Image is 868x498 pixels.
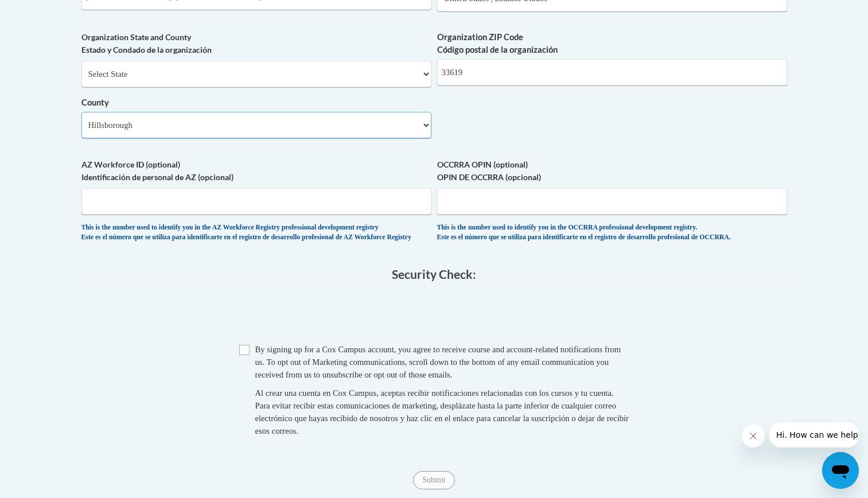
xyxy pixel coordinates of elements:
span: Hi. How can we help? [7,8,93,17]
iframe: Close message [742,425,765,448]
iframe: reCAPTCHA [347,293,521,337]
iframe: Button to launch messaging window [822,452,859,489]
label: Organization ZIP Code Código postal de la organización [437,31,787,56]
label: Organization State and County Estado y Condado de la organización [81,31,431,56]
span: Al crear una cuenta en Cox Campus, aceptas recibir notificaciones relacionadas con los cursos y t... [255,388,629,435]
label: AZ Workforce ID (optional) Identificación de personal de AZ (opcional) [81,158,431,184]
label: County [81,96,431,109]
input: Metadata input [437,59,787,85]
input: Submit [413,471,454,489]
iframe: Message from company [769,422,859,448]
span: By signing up for a Cox Campus account, you agree to receive course and account-related notificat... [255,345,621,379]
div: This is the number used to identify you in the AZ Workforce Registry professional development reg... [81,223,431,242]
div: This is the number used to identify you in the OCCRRA professional development registry. Este es ... [437,223,787,242]
label: OCCRRA OPIN (optional) OPIN DE OCCRRA (opcional) [437,158,787,184]
span: Security Check: [392,267,476,281]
